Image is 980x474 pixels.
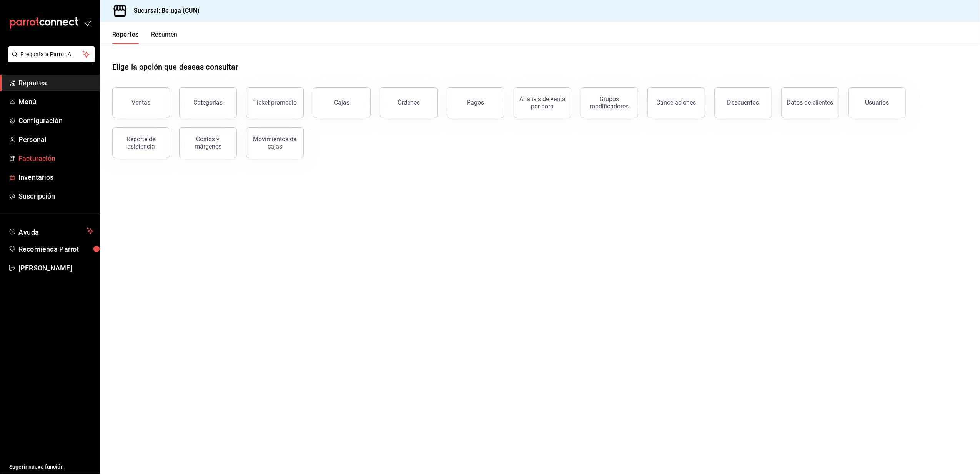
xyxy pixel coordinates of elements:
[9,463,93,471] span: Sugerir nueva función
[787,99,834,106] div: Datos de clientes
[132,99,151,106] div: Ventas
[112,87,170,118] button: Ventas
[586,95,633,110] div: Grupos modificadores
[18,153,93,164] span: Facturación
[18,263,93,273] span: [PERSON_NAME]
[85,20,91,26] button: open_drawer_menu
[334,98,350,107] div: Cajas
[727,99,759,106] div: Descuentos
[112,61,238,73] h1: Elige la opción que deseas consultar
[581,87,638,118] button: Grupos modificadores
[18,172,93,182] span: Inventarios
[781,87,839,118] button: Datos de clientes
[514,87,571,118] button: Análisis de venta por hora
[253,99,297,106] div: Ticket promedio
[18,97,93,107] span: Menú
[251,135,299,150] div: Movimientos de cajas
[184,135,232,150] div: Costos y márgenes
[519,95,566,110] div: Análisis de venta por hora
[380,87,438,118] button: Órdenes
[18,115,93,126] span: Configuración
[112,127,170,158] button: Reporte de asistencia
[5,56,95,64] a: Pregunta a Parrot AI
[18,226,83,235] span: Ayuda
[714,87,772,118] button: Descuentos
[128,6,200,15] h3: Sucursal: Beluga (CUN)
[246,87,304,118] button: Ticket promedio
[246,127,304,158] button: Movimientos de cajas
[179,127,237,158] button: Costos y márgenes
[647,87,705,118] button: Cancelaciones
[18,191,93,201] span: Suscripción
[398,99,420,106] div: Órdenes
[18,244,93,254] span: Recomienda Parrot
[657,99,696,106] div: Cancelaciones
[179,87,237,118] button: Categorías
[848,87,906,118] button: Usuarios
[865,99,889,106] div: Usuarios
[112,31,178,44] div: navigation tabs
[447,87,504,118] button: Pagos
[193,99,223,106] div: Categorías
[467,99,484,106] div: Pagos
[8,46,95,62] button: Pregunta a Parrot AI
[151,31,178,44] button: Resumen
[18,134,93,145] span: Personal
[313,87,371,118] a: Cajas
[18,78,93,88] span: Reportes
[117,135,165,150] div: Reporte de asistencia
[21,50,83,58] span: Pregunta a Parrot AI
[112,31,139,44] button: Reportes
